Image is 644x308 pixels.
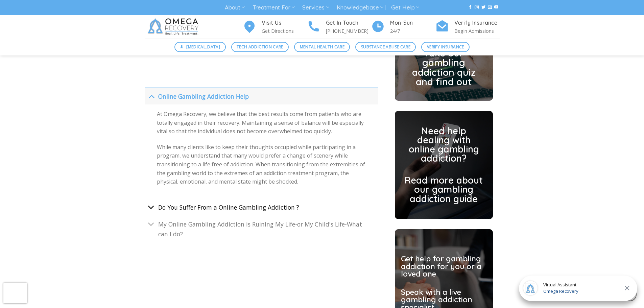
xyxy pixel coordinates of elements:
a: Knowledgebase [337,1,383,14]
a: Follow on YouTube [494,5,498,10]
h4: Verify Insurance [454,19,500,27]
a: Need help dealing with online gambling addiction? Read more about our gambling addiction guide [405,126,483,204]
a: Do you or a loved one need help? Take our gambling addiction quiz and find out [405,6,483,87]
a: Treatment For [253,1,295,14]
div: Toggle Online Gambling Addiction Help [145,104,378,198]
h4: Get In Touch [326,19,371,27]
h2: Get help for gambling addiction for you or a loved one [401,255,486,278]
p: Begin Admissions [454,27,500,35]
a: Follow on Facebook [468,5,472,10]
span: My Online Gambling Addiction is Ruining My Life-or My Child's Life-What can I do? [158,220,362,238]
a: Send us an email [488,5,492,10]
span: Tech Addiction Care [237,44,283,50]
a: Get In Touch [PHONE_NUMBER] [307,19,371,35]
a: Verify Insurance [421,42,470,52]
a: Substance Abuse Care [355,42,416,52]
a: Get Help [391,1,419,14]
a: Tech Addiction Care [231,42,289,52]
a: Toggle Online Gambling Addiction Help [145,88,378,104]
button: Toggle [145,89,158,103]
button: Toggle [145,201,158,215]
a: Verify Insurance Begin Admissions [435,19,500,35]
h2: Read more about our gambling addiction guide [405,176,483,203]
p: 24/7 [390,27,435,35]
h4: Visit Us [262,19,307,27]
h4: Mon-Sun [390,19,435,27]
span: Do You Suffer From a Online Gambling Addiction ? [158,203,299,211]
a: Toggle My Online Gambling Addiction is Ruining My Life-or My Child's Life-What can I do? [145,216,378,242]
a: Toggle Do You Suffer From a Online Gambling Addiction ? [145,199,378,216]
a: About [225,1,245,14]
p: Get Directions [262,27,307,35]
p: While many clients like to keep their thoughts occupied while participating in a program, we unde... [157,143,365,186]
a: Follow on Instagram [475,5,479,10]
p: At Omega Recovery, we believe that the best results come from patients who are totally engaged in... [157,110,365,136]
a: [MEDICAL_DATA] [174,42,226,52]
button: Toggle [145,218,158,232]
span: Verify Insurance [427,44,464,50]
a: Services [302,1,329,14]
img: Omega Recovery [145,15,204,39]
span: Mental Health Care [300,44,344,50]
span: Substance Abuse Care [361,44,410,50]
a: Visit Us Get Directions [243,19,307,35]
a: Mental Health Care [294,42,350,52]
span: [MEDICAL_DATA] [186,44,220,50]
span: Online Gambling Addiction Help [158,92,249,100]
h2: Need help dealing with online gambling addiction? [405,126,483,163]
p: [PHONE_NUMBER] [326,27,371,35]
a: Follow on Twitter [481,5,485,10]
h2: Take our gambling addiction quiz and find out [405,48,483,87]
